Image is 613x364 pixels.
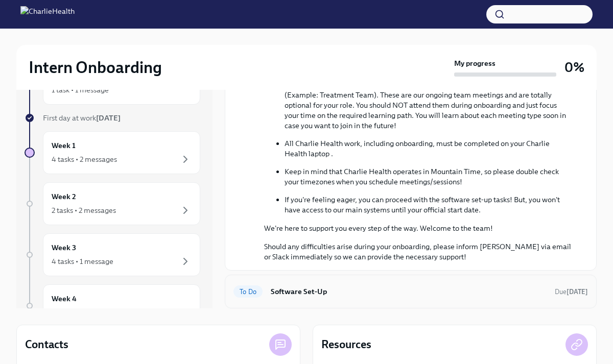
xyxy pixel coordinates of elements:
[52,140,76,151] h6: Week 1
[264,223,572,233] p: We're here to support you every step of the way. Welcome to the team!
[321,337,371,352] h4: Resources
[52,154,117,164] div: 4 tasks • 2 messages
[52,242,76,253] h6: Week 3
[564,58,584,77] h3: 0%
[25,131,200,174] a: Week 14 tasks • 2 messages
[555,288,588,296] span: Due
[555,287,588,297] span: September 16th, 2025 07:00
[567,288,588,296] strong: [DATE]
[271,286,547,297] h6: Software Set-Up
[285,80,572,131] p: You may see meetings on your Charlie Health Google Calendar starting next week (Example: Treatmen...
[264,241,572,262] p: Should any difficulties arise during your onboarding, please inform [PERSON_NAME] via email or Sl...
[29,57,162,78] h2: Intern Onboarding
[96,113,121,123] strong: [DATE]
[52,256,113,266] div: 4 tasks • 1 message
[43,113,121,123] span: First day at work
[52,307,69,318] div: 1 task
[25,337,68,352] h4: Contacts
[285,195,572,215] p: If you're feeling eager, you can proceed with the software set-up tasks! But, you won't have acce...
[52,191,76,202] h6: Week 2
[52,205,116,215] div: 2 tasks • 2 messages
[20,6,75,22] img: CharlieHealth
[454,58,496,68] strong: My progress
[52,85,109,95] div: 1 task • 1 message
[285,138,572,159] p: All Charlie Health work, including onboarding, must be completed on your Charlie Health laptop .
[25,284,200,327] a: Week 41 task
[285,166,572,187] p: Keep in mind that Charlie Health operates in Mountain Time, so please double check your timezones...
[233,283,588,300] a: To DoSoftware Set-UpDue[DATE]
[25,233,200,276] a: Week 34 tasks • 1 message
[25,182,200,225] a: Week 22 tasks • 2 messages
[233,288,263,296] span: To Do
[52,293,77,304] h6: Week 4
[25,113,200,123] a: First day at work[DATE]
